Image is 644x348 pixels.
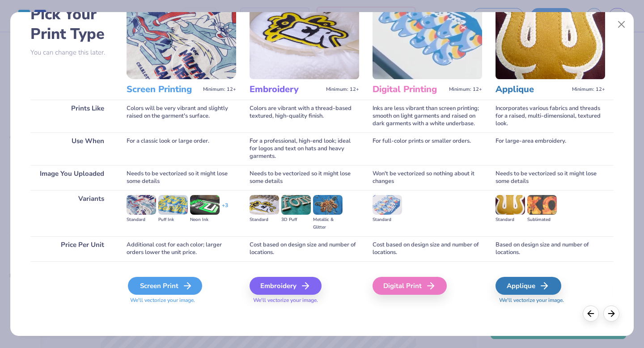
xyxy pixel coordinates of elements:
div: Puff Ink [158,216,188,224]
img: Standard [373,195,402,215]
div: Needs to be vectorized so it might lose some details [127,165,236,190]
div: Price Per Unit [30,236,113,261]
div: Won't be vectorized so nothing about it changes [373,165,482,190]
span: We'll vectorize your image. [496,297,605,304]
span: We'll vectorize your image. [250,297,359,304]
img: Puff Ink [158,195,188,215]
div: Based on design size and number of locations. [496,236,605,261]
img: Metallic & Glitter [313,195,343,215]
div: Applique [496,277,561,295]
div: For large-area embroidery. [496,132,605,165]
div: For full-color prints or smaller orders. [373,132,482,165]
div: Prints Like [30,100,113,132]
span: Minimum: 12+ [203,86,236,93]
div: Image You Uploaded [30,165,113,190]
div: 3D Puff [281,216,311,224]
img: Sublimated [527,195,557,215]
div: Neon Ink [190,216,220,224]
div: Embroidery [250,277,322,295]
div: For a classic look or large order. [127,132,236,165]
div: Sublimated [527,216,557,224]
div: Screen Print [128,277,202,295]
h3: Applique [496,84,568,95]
div: Variants [30,190,113,236]
img: Standard [250,195,279,215]
div: Needs to be vectorized so it might lose some details [496,165,605,190]
span: Minimum: 12+ [449,86,482,93]
div: Additional cost for each color; larger orders lower the unit price. [127,236,236,261]
div: Use When [30,132,113,165]
div: Metallic & Glitter [313,216,343,231]
img: Standard [496,195,525,215]
div: Inks are less vibrant than screen printing; smooth on light garments and raised on dark garments ... [373,100,482,132]
button: Close [613,16,630,33]
div: Standard [496,216,525,224]
div: + 3 [222,202,228,217]
div: Cost based on design size and number of locations. [373,236,482,261]
h3: Screen Printing [127,84,199,95]
h2: Pick Your Print Type [30,4,113,44]
div: For a professional, high-end look; ideal for logos and text on hats and heavy garments. [250,132,359,165]
div: Needs to be vectorized so it might lose some details [250,165,359,190]
img: 3D Puff [281,195,311,215]
span: Minimum: 12+ [572,86,605,93]
div: Incorporates various fabrics and threads for a raised, multi-dimensional, textured look. [496,100,605,132]
p: You can change this later. [30,49,113,56]
span: We'll vectorize your image. [127,297,236,304]
h3: Digital Printing [373,84,445,95]
img: Neon Ink [190,195,220,215]
div: Standard [250,216,279,224]
div: Colors are vibrant with a thread-based textured, high-quality finish. [250,100,359,132]
h3: Embroidery [250,84,322,95]
span: Minimum: 12+ [326,86,359,93]
div: Standard [373,216,402,224]
div: Standard [127,216,156,224]
div: Digital Print [373,277,447,295]
div: Colors will be very vibrant and slightly raised on the garment's surface. [127,100,236,132]
img: Standard [127,195,156,215]
div: Cost based on design size and number of locations. [250,236,359,261]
